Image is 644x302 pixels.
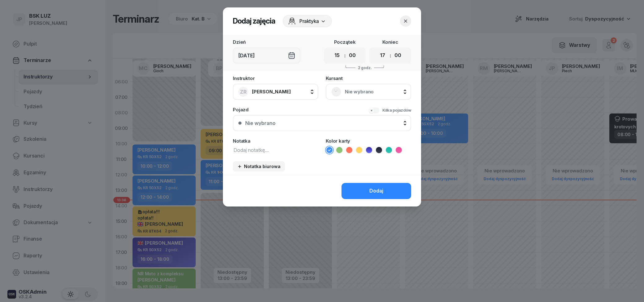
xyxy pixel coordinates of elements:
[245,121,276,126] div: Nie wybrano
[237,164,281,169] div: Notatka biurowa
[345,88,406,96] span: Nie wybrano
[369,187,383,195] div: Dodaj
[299,17,319,25] span: Praktyka
[390,52,391,59] div: :
[344,52,346,59] div: :
[368,107,411,113] button: Kilka pojazdów
[252,89,291,95] span: [PERSON_NAME]
[233,115,411,131] button: Nie wybrano
[233,16,275,26] h2: Dodaj zajęcia
[233,84,318,100] button: ZR[PERSON_NAME]
[382,107,411,113] div: Kilka pojazdów
[233,161,285,171] button: Notatka biurowa
[342,183,411,199] button: Dodaj
[240,89,247,95] span: ZR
